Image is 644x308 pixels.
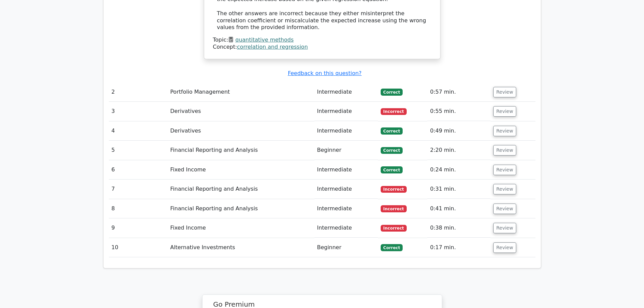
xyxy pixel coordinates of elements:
td: 6 [109,160,168,180]
a: Feedback on this question? [288,70,361,76]
a: quantitative methods [235,37,293,43]
td: 0:38 min. [427,218,491,238]
td: Intermediate [314,199,378,218]
td: Beginner [314,141,378,160]
td: Intermediate [314,102,378,121]
span: Correct [381,127,403,134]
td: Derivatives [168,121,314,141]
td: 9 [109,218,168,238]
td: Intermediate [314,180,378,199]
span: Correct [381,166,403,173]
td: Financial Reporting and Analysis [168,199,314,218]
button: Review [493,204,516,214]
td: Intermediate [314,160,378,180]
td: 2:20 min. [427,141,491,160]
td: 8 [109,199,168,218]
td: 0:31 min. [427,180,491,199]
td: 10 [109,238,168,257]
td: 3 [109,102,168,121]
button: Review [493,165,516,175]
td: Fixed Income [168,160,314,180]
span: Incorrect [381,225,407,232]
td: 4 [109,121,168,141]
td: 0:17 min. [427,238,491,257]
button: Review [493,106,516,117]
button: Review [493,145,516,156]
button: Review [493,126,516,136]
span: Correct [381,147,403,154]
button: Review [493,87,516,97]
td: 2 [109,82,168,102]
td: Intermediate [314,82,378,102]
td: Derivatives [168,102,314,121]
td: Intermediate [314,218,378,238]
td: Fixed Income [168,218,314,238]
td: Financial Reporting and Analysis [168,180,314,199]
button: Review [493,223,516,233]
button: Review [493,184,516,194]
td: Portfolio Management [168,82,314,102]
span: Incorrect [381,108,407,115]
td: 0:49 min. [427,121,491,141]
td: Intermediate [314,121,378,141]
td: Financial Reporting and Analysis [168,141,314,160]
span: Correct [381,89,403,95]
span: Incorrect [381,186,407,193]
td: 0:24 min. [427,160,491,180]
td: 0:41 min. [427,199,491,218]
td: Beginner [314,238,378,257]
td: Alternative Investments [168,238,314,257]
div: Topic: [213,37,431,44]
button: Review [493,242,516,253]
span: Correct [381,244,403,251]
td: 0:57 min. [427,82,491,102]
a: correlation and regression [237,44,308,50]
td: 7 [109,180,168,199]
td: 0:55 min. [427,102,491,121]
td: 5 [109,141,168,160]
span: Incorrect [381,205,407,212]
div: Concept: [213,44,431,51]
